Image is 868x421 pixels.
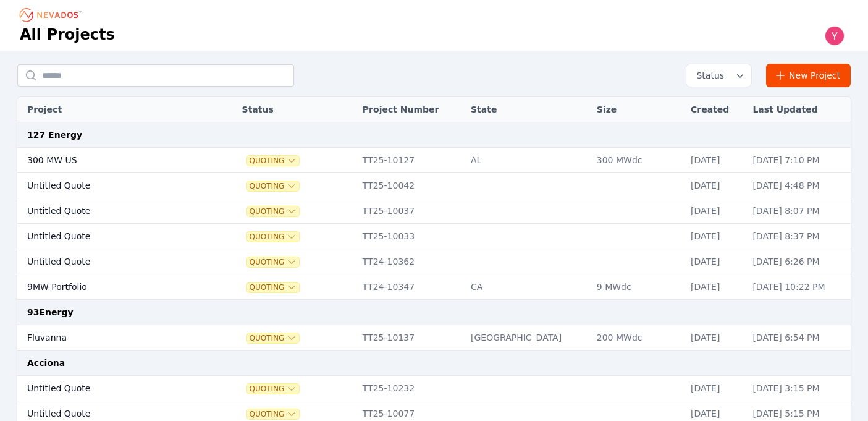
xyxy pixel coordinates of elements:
[746,376,851,401] td: [DATE] 3:15 PM
[17,274,206,300] td: 9MW Portfolio
[825,26,845,46] img: Yoni Bennett
[356,249,465,274] td: TT24-10362
[746,325,851,351] td: [DATE] 6:54 PM
[17,173,206,198] td: Untitled Quote
[17,376,206,401] td: Untitled Quote
[17,376,851,401] tr: Untitled QuoteQuotingTT25-10232[DATE][DATE] 3:15 PM
[356,97,465,122] th: Project Number
[247,409,300,419] button: Quoting
[685,198,746,224] td: [DATE]
[685,249,746,274] td: [DATE]
[591,97,685,122] th: Size
[247,283,300,292] button: Quoting
[17,224,851,249] tr: Untitled QuoteQuotingTT25-10033[DATE][DATE] 8:37 PM
[746,274,851,300] td: [DATE] 10:22 PM
[356,173,465,198] td: TT25-10042
[17,325,851,351] tr: FluvannaQuotingTT25-10137[GEOGRAPHIC_DATA]200 MWdc[DATE][DATE] 6:54 PM
[20,25,115,45] h1: All Projects
[17,97,206,122] th: Project
[17,173,851,198] tr: Untitled QuoteQuotingTT25-10042[DATE][DATE] 4:48 PM
[356,325,465,351] td: TT25-10137
[746,198,851,224] td: [DATE] 8:07 PM
[247,156,300,166] button: Quoting
[685,325,746,351] td: [DATE]
[685,376,746,401] td: [DATE]
[17,122,851,148] td: 127 Energy
[465,274,591,300] td: CA
[591,325,685,351] td: 200 MWdc
[465,148,591,173] td: AL
[356,376,465,401] td: TT25-10232
[746,249,851,274] td: [DATE] 6:26 PM
[20,5,85,25] nav: Breadcrumb
[686,64,751,87] button: Status
[247,333,300,343] button: Quoting
[247,206,300,216] button: Quoting
[236,97,356,122] th: Status
[356,198,465,224] td: TT25-10037
[17,224,206,249] td: Untitled Quote
[17,325,206,351] td: Fluvanna
[746,173,851,198] td: [DATE] 4:48 PM
[746,97,851,122] th: Last Updated
[356,148,465,173] td: TT25-10127
[766,64,851,87] a: New Project
[685,224,746,249] td: [DATE]
[17,351,851,376] td: Acciona
[356,274,465,300] td: TT24-10347
[356,224,465,249] td: TT25-10033
[591,274,685,300] td: 9 MWdc
[685,148,746,173] td: [DATE]
[685,173,746,198] td: [DATE]
[17,249,851,274] tr: Untitled QuoteQuotingTT24-10362[DATE][DATE] 6:26 PM
[465,325,591,351] td: [GEOGRAPHIC_DATA]
[17,198,851,224] tr: Untitled QuoteQuotingTT25-10037[DATE][DATE] 8:07 PM
[247,384,300,394] button: Quoting
[746,224,851,249] td: [DATE] 8:37 PM
[247,257,300,267] button: Quoting
[17,148,206,173] td: 300 MW US
[17,274,851,300] tr: 9MW PortfolioQuotingTT24-10347CA9 MWdc[DATE][DATE] 10:22 PM
[247,181,300,191] button: Quoting
[465,97,591,122] th: State
[685,97,746,122] th: Created
[247,232,300,242] button: Quoting
[685,274,746,300] td: [DATE]
[17,249,206,274] td: Untitled Quote
[746,148,851,173] td: [DATE] 7:10 PM
[591,148,685,173] td: 300 MWdc
[17,148,851,173] tr: 300 MW USQuotingTT25-10127AL300 MWdc[DATE][DATE] 7:10 PM
[691,69,724,82] span: Status
[17,198,206,224] td: Untitled Quote
[17,300,851,325] td: 93Energy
